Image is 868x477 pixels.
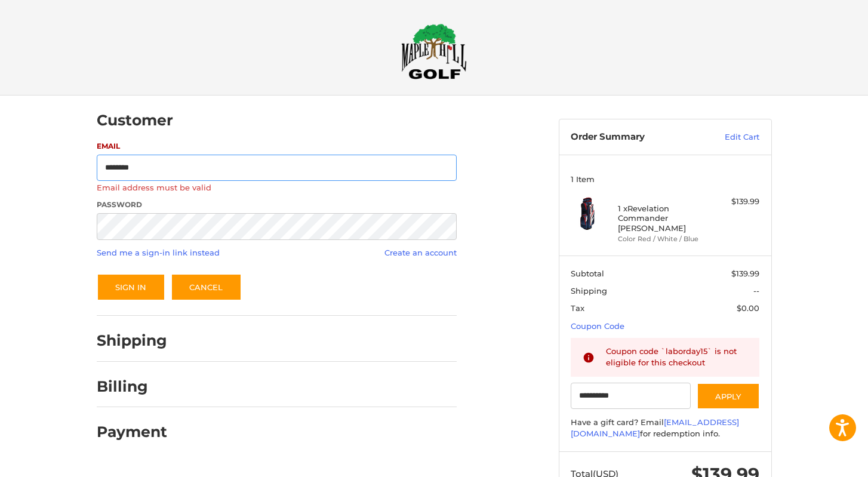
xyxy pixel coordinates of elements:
span: $139.99 [731,269,759,278]
a: Cancel [171,273,242,301]
span: Tax [571,303,584,313]
iframe: Google Customer Reviews [769,445,868,477]
button: Sign In [97,273,165,301]
h4: 1 x Revelation Commander [PERSON_NAME] [618,204,709,233]
div: Coupon code `laborday15` is not eligible for this checkout [606,346,748,369]
span: -- [753,286,759,296]
a: Send me a sign-in link instead [97,248,220,257]
h3: Order Summary [571,131,699,143]
img: Maple Hill Golf [401,23,467,79]
h2: Billing [97,377,167,396]
span: $0.00 [737,303,759,313]
li: Color Red / White / Blue [618,234,709,244]
a: Create an account [384,248,457,257]
label: Email address must be valid [97,183,457,192]
input: Gift Certificate or Coupon Code [571,383,691,410]
span: Shipping [571,286,607,296]
div: Have a gift card? Email for redemption info. [571,417,759,440]
a: Edit Cart [699,131,759,143]
label: Email [97,141,457,152]
h2: Customer [97,111,173,130]
div: $139.99 [712,196,759,208]
label: Password [97,199,457,210]
a: Coupon Code [571,321,624,331]
h2: Payment [97,423,167,441]
span: Subtotal [571,269,604,278]
h3: 1 Item [571,174,759,184]
h2: Shipping [97,331,167,350]
button: Apply [697,383,760,410]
